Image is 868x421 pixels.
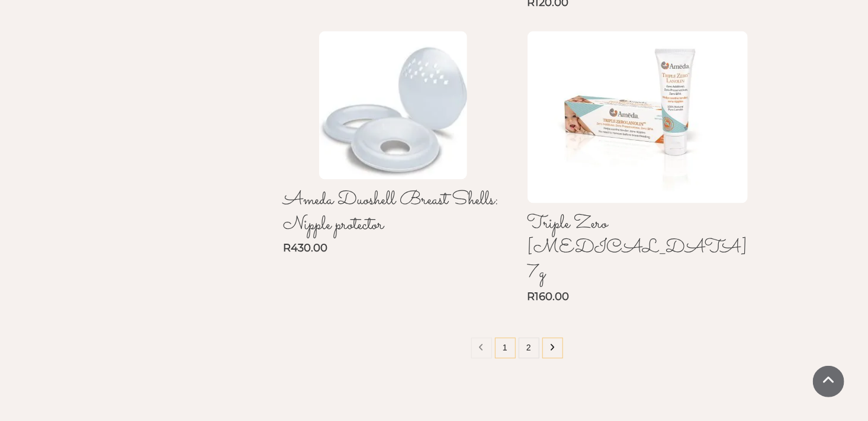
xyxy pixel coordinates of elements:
a: Triple Zero [MEDICAL_DATA] 7g [528,210,748,288]
a: Ameda Duoshell Breast Shells: Nipple protector [283,187,499,240]
a: 1 [495,338,516,359]
img: Triple Zero Lanolin 7g [528,31,748,203]
a: 2 [519,338,539,359]
a: Scroll To Top [813,366,844,397]
a: R430.00 [283,242,327,255]
a: R160.00 [528,291,570,304]
img: Ameda Duoshell Breast Shells: Nipple protector [319,31,467,180]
